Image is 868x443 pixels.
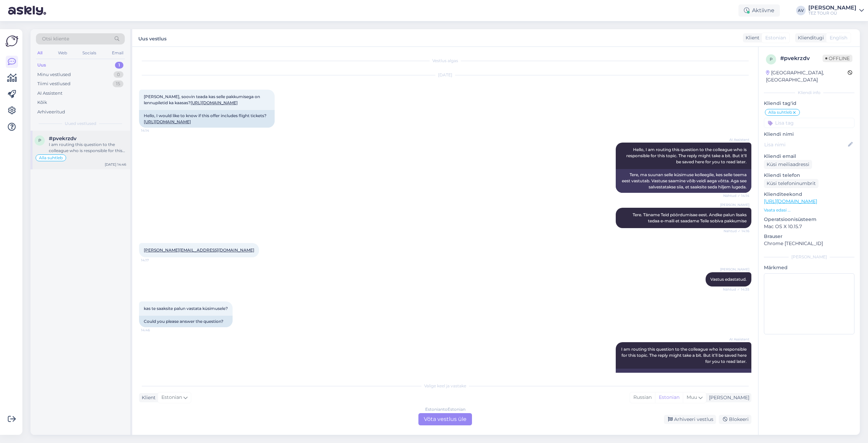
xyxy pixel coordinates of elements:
div: Kõik [37,99,47,106]
div: [PERSON_NAME] [706,394,749,401]
span: Vastus edastatud. [710,277,747,282]
div: Küsi telefoninumbrit [764,179,818,188]
span: Nähtud ✓ 14:14 [723,193,749,198]
span: #pvekrzdv [49,135,77,142]
span: Nähtud ✓ 14:16 [724,228,749,234]
p: Operatsioonisüsteem [764,216,854,223]
div: Could you please answer the question? [139,316,233,327]
p: Klienditeekond [764,191,854,198]
div: [PERSON_NAME] [808,5,856,11]
span: Nähtud ✓ 14:35 [723,287,749,292]
span: 14:14 [141,128,166,133]
div: [DATE] [139,72,751,78]
div: 0 [114,71,123,78]
div: [DATE] 14:46 [105,162,126,167]
span: English [830,34,847,41]
div: AI Assistent [37,90,62,97]
span: [PERSON_NAME], soovin teada kas selle pakkumisega on lennupiletid ka kaasas? [144,94,261,105]
input: Lisa nimi [764,141,847,148]
p: Vaata edasi ... [764,207,854,213]
p: Kliendi email [764,153,854,160]
span: Offline [823,55,852,62]
span: [PERSON_NAME] [720,202,749,207]
div: [PERSON_NAME] [764,254,854,260]
div: Russian [630,392,655,403]
p: Kliendi tag'id [764,100,854,107]
span: AI Assistent [724,137,749,142]
div: Vestlus algas [139,58,751,64]
span: Alla suhtleb [39,156,63,160]
div: I am routing this question to the colleague who is responsible for this topic. The reply might ta... [49,142,126,154]
div: Estonian [655,392,683,403]
span: Otsi kliente [42,35,69,42]
span: 14:46 [141,328,166,333]
div: Uus [37,62,46,69]
div: Tiimi vestlused [37,80,71,87]
p: Kliendi telefon [764,172,854,179]
span: Tere. Täname Teid pöördumisae eest. Andke palun lisaks tedaa e-maili et saadame Teile sobiva pakk... [633,212,748,223]
div: Web [57,49,68,57]
p: Kliendi nimi [764,131,854,138]
div: Klient [743,34,759,41]
div: TEZ TOUR OÜ [808,11,856,16]
img: Askly Logo [5,35,18,48]
span: Muu [687,394,697,400]
span: p [38,138,41,143]
div: Valige keel ja vastake [139,383,751,389]
span: Hello, I am routing this question to the colleague who is responsible for this topic. The reply m... [626,147,748,164]
span: Alla suhtleb [768,110,792,114]
div: Suunan selle küsimuse kolleegile, kes selle teema eest vastutab. Vastuse saamine võib veidi aega ... [616,369,751,392]
p: Märkmed [764,264,854,271]
div: Küsi meiliaadressi [764,160,812,169]
div: 15 [113,80,123,87]
div: Klienditugi [795,34,824,41]
a: [URL][DOMAIN_NAME] [764,198,817,204]
div: Klient [139,394,156,401]
a: [URL][DOMAIN_NAME] [191,100,238,105]
div: 1 [115,62,123,69]
div: Arhiveeri vestlus [664,415,716,424]
div: Estonian to Estonian [425,406,466,412]
p: Mac OS X 10.15.7 [764,223,854,230]
div: # pvekrzdv [780,54,823,62]
span: AI Assistent [724,337,749,342]
span: Estonian [161,394,182,401]
span: kas te saaksite palun vastata küsimusele? [144,306,228,311]
div: Minu vestlused [37,71,71,78]
div: [GEOGRAPHIC_DATA], [GEOGRAPHIC_DATA] [766,69,848,84]
a: [PERSON_NAME]TEZ TOUR OÜ [808,5,864,16]
input: Lisa tag [764,118,854,128]
a: [PERSON_NAME][EMAIL_ADDRESS][DOMAIN_NAME] [144,247,254,253]
span: Uued vestlused [65,121,96,127]
span: I am routing this question to the colleague who is responsible for this topic. The reply might ta... [621,347,748,364]
a: [URL][DOMAIN_NAME] [144,119,191,124]
div: Email [111,49,125,57]
div: Aktiivne [738,4,780,17]
div: All [36,49,44,57]
div: Hello, I would like to know if this offer includes flight tickets? [139,110,275,128]
span: [PERSON_NAME] [720,267,749,272]
span: p [770,57,773,62]
div: Arhiveeritud [37,109,65,115]
div: Socials [81,49,98,57]
label: Uus vestlus [138,33,166,42]
span: Estonian [765,34,786,41]
p: Brauser [764,233,854,240]
div: Blokeeri [719,415,751,424]
p: Chrome [TECHNICAL_ID] [764,240,854,247]
div: Kliendi info [764,90,854,96]
div: AV [796,6,806,15]
div: Tere, ma suunan selle küsimuse kolleegile, kes selle teema eest vastutab. Vastuse saamine võib ve... [616,169,751,193]
div: Võta vestlus üle [418,413,472,425]
span: 14:17 [141,258,166,263]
